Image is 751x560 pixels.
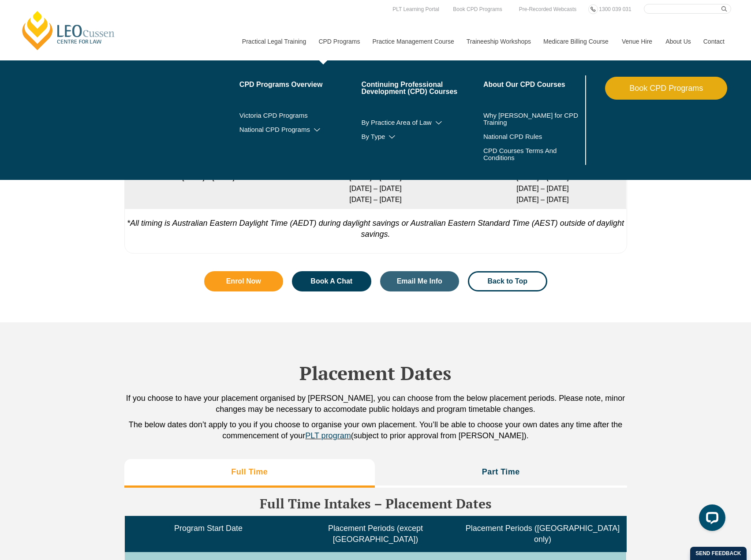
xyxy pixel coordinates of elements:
a: CPD Programs [312,22,366,60]
span: Book A Chat [310,278,352,285]
span: Enrol Now [226,278,261,285]
a: CPD Programs Overview [239,81,362,88]
iframe: LiveChat chat widget [692,501,729,538]
td: [DATE] – [DATE] [DATE] – [DATE] [DATE] – [DATE] [292,165,459,209]
h3: Full Time [231,467,268,477]
span: Email Me Info [397,278,442,285]
span: Placement Periods (except [GEOGRAPHIC_DATA]) [328,524,423,544]
h3: Part Time [482,467,520,477]
a: About Us [659,22,697,60]
a: Victoria CPD Programs [239,112,362,119]
a: PLT program [305,431,351,440]
a: Book CPD Programs [605,77,727,100]
a: Medicare Billing Course [537,22,615,60]
p: If you choose to have your placement organised by [PERSON_NAME], you can choose from the below pl... [124,393,627,415]
h3: Full Time Intakes – Placement Dates [124,497,627,511]
a: Continuing Professional Development (CPD) Courses [361,81,483,95]
a: Enrol Now [204,271,284,291]
a: Practical Legal Training [235,22,312,60]
a: Back to Top [468,271,547,291]
span: 1300 039 031 [599,6,631,12]
a: Book CPD Programs [451,4,504,14]
p: The below dates don’t apply to you if you choose to organise your own placement. You’ll be able t... [124,419,627,441]
span: Program Start Date [174,524,243,533]
span: Back to Top [488,278,527,285]
a: Email Me Info [380,271,460,291]
a: Venue Hire [615,22,659,60]
a: National CPD Programs [239,126,362,133]
a: Traineeship Workshops [460,22,537,60]
a: Book A Chat [292,271,371,291]
a: Contact [697,22,731,60]
span: Placement Periods ([GEOGRAPHIC_DATA] only) [466,524,620,544]
td: [DATE] – [DATE] [DATE] – [DATE] [DATE] – [DATE] [459,165,626,209]
a: PLT Learning Portal [390,4,441,14]
a: [PERSON_NAME] Centre for Law [20,10,117,51]
h2: Placement Dates [124,362,627,384]
a: By Type [361,133,483,140]
a: Why [PERSON_NAME] for CPD Training [483,112,583,126]
a: CPD Courses Terms And Conditions [483,147,561,161]
p: *All timing is Australian Eastern Daylight Time (AEDT) during daylight savings or Australian East... [125,209,627,240]
a: Pre-Recorded Webcasts [517,4,579,14]
a: By Practice Area of Law [361,119,483,126]
a: About Our CPD Courses [483,81,583,88]
td: [DATE] – [DATE] [125,165,292,209]
a: National CPD Rules [483,133,583,140]
a: Practice Management Course [366,22,460,60]
a: 1300 039 031 [597,4,633,14]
